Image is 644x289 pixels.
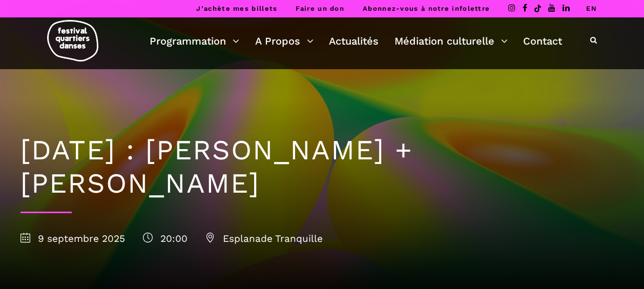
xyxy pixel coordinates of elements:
[205,233,323,244] span: Esplanade Tranquille
[586,5,597,12] a: EN
[394,32,508,50] a: Médiation culturelle
[143,233,188,244] span: 20:00
[150,32,239,50] a: Programmation
[255,32,314,50] a: A Propos
[20,134,624,200] h1: [DATE] : [PERSON_NAME] + [PERSON_NAME]
[523,32,562,50] a: Contact
[363,5,490,12] a: Abonnez-vous à notre infolettre
[20,233,125,244] span: 9 septembre 2025
[296,5,344,12] a: Faire un don
[47,20,98,61] img: logo-fqd-med
[329,32,379,50] a: Actualités
[196,5,277,12] a: J’achète mes billets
